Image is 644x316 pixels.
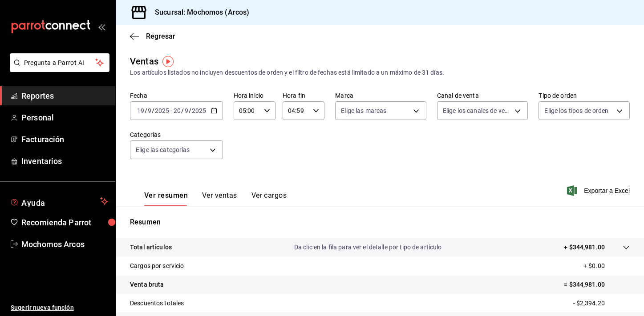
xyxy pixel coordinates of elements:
[137,107,145,114] input: --
[21,112,108,124] span: Personal
[136,145,190,154] span: Elige las categorías
[544,106,608,115] span: Elige los tipos de orden
[294,243,442,252] p: Da clic en la fila para ver el detalle por tipo de artículo
[21,238,108,250] span: Mochomos Arcos
[341,106,386,115] span: Elige las marcas
[21,133,108,145] span: Facturación
[130,132,223,138] label: Categorías
[98,23,105,30] button: open_drawer_menu
[144,191,287,206] div: navigation tabs
[569,185,630,196] button: Exportar a Excel
[170,107,172,114] span: -
[148,7,249,18] h3: Sucursal: Mochomos (Arcos)
[564,280,630,289] p: = $344,981.00
[6,64,109,74] a: Pregunta a Parrot AI
[173,107,181,114] input: --
[162,56,174,67] img: Tooltip marker
[10,53,109,72] button: Pregunta a Parrot AI
[21,155,108,167] span: Inventarios
[130,299,184,308] p: Descuentos totales
[583,261,630,271] p: + $0.00
[21,196,97,207] span: Ayuda
[24,58,96,68] span: Pregunta a Parrot AI
[437,92,528,99] label: Canal de venta
[130,261,184,271] p: Cargos por servicio
[283,92,324,99] label: Hora fin
[443,106,512,115] span: Elige los canales de venta
[146,32,175,40] span: Regresar
[184,107,189,114] input: --
[251,191,287,206] button: Ver cargos
[181,107,184,114] span: /
[130,243,172,252] p: Total artículos
[573,299,630,308] p: - $2,394.20
[335,92,426,99] label: Marca
[130,92,223,99] label: Fecha
[130,32,175,40] button: Regresar
[234,92,275,99] label: Hora inicio
[21,216,108,228] span: Recomienda Parrot
[145,107,147,114] span: /
[130,55,158,68] div: Ventas
[130,68,630,77] div: Los artículos listados no incluyen descuentos de orden y el filtro de fechas está limitado a un m...
[154,107,170,114] input: ----
[144,191,188,206] button: Ver resumen
[564,243,605,252] p: + $344,981.00
[147,107,152,114] input: --
[189,107,191,114] span: /
[130,280,164,289] p: Venta bruta
[11,303,108,312] span: Sugerir nueva función
[130,217,630,228] p: Resumen
[191,107,207,114] input: ----
[152,107,154,114] span: /
[539,92,630,99] label: Tipo de orden
[202,191,237,206] button: Ver ventas
[21,90,108,102] span: Reportes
